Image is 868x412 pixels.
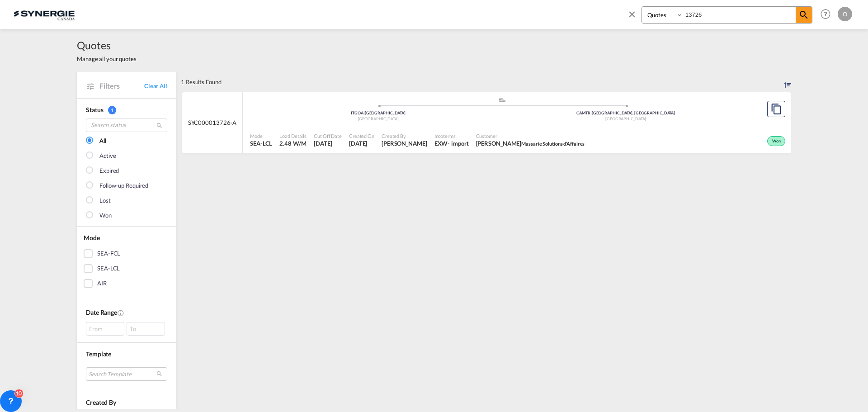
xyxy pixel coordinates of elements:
[476,139,585,147] span: Melhem Bitar Massarie Solutions d’Affaires
[279,140,306,147] span: 2.48 W/M
[434,133,469,139] span: Incoterms
[77,38,137,52] span: Quotes
[84,234,100,242] span: Mode
[838,7,852,21] div: O
[77,55,137,63] span: Manage all your quotes
[144,82,167,90] a: Clear All
[250,139,272,147] span: SEA-LCL
[363,110,365,115] span: |
[99,137,106,146] div: All
[86,322,167,336] span: From To
[84,249,170,258] md-checkbox: SEA-FCL
[127,322,165,336] div: To
[382,139,427,147] span: Pablo Gomez Saldarriaga
[627,9,637,19] md-icon: icon-close
[97,249,120,258] div: SEA-FCL
[188,118,237,127] span: SYC000013726-A
[99,181,148,190] div: Follow-up Required
[99,211,112,220] div: Won
[358,116,399,121] span: [GEOGRAPHIC_DATA]
[784,72,791,92] div: Sort by: Created On
[818,6,838,23] div: Help
[97,279,107,288] div: AIR
[156,122,163,129] md-icon: icon-magnify
[108,106,116,114] span: 1
[521,141,585,147] span: Massarie Solutions d’Affaires
[434,139,448,147] div: EXW
[86,322,124,336] div: From
[382,133,427,139] span: Created By
[796,7,812,23] span: icon-magnify
[798,9,809,20] md-icon: icon-magnify
[84,264,170,273] md-checkbox: SEA-LCL
[476,133,585,139] span: Customer
[86,106,103,114] span: Status
[314,139,342,147] span: 1 Aug 2025
[86,308,117,316] span: Date Range
[86,398,116,406] span: Created By
[497,98,508,102] md-icon: assets/icons/custom/ship-fill.svg
[448,139,468,147] div: - import
[84,279,170,288] md-checkbox: AIR
[279,133,307,139] span: Load Details
[818,6,833,22] span: Help
[99,196,111,205] div: Lost
[349,139,374,147] span: 1 Aug 2025
[767,136,785,146] div: Won
[99,152,116,161] div: Active
[772,138,783,145] span: Won
[250,133,272,139] span: Mode
[99,166,119,175] div: Expired
[434,139,469,147] div: EXW import
[86,118,167,132] input: Search status
[14,4,75,24] img: 1f56c880d42311ef80fc7dca854c8e59.png
[86,350,111,358] span: Template
[683,7,796,23] input: Enter Quotation Number
[86,105,167,114] div: Status 1
[767,101,785,117] button: Copy Quote
[182,92,791,154] div: SYC000013726-A assets/icons/custom/ship-fill.svgassets/icons/custom/roll-o-plane.svgOriginGenova ...
[349,133,374,139] span: Created On
[590,110,592,115] span: |
[771,104,782,114] md-icon: assets/icons/custom/copyQuote.svg
[314,133,342,139] span: Cut Off Date
[99,81,144,91] span: Filters
[97,264,120,273] div: SEA-LCL
[627,6,642,28] span: icon-close
[576,110,675,115] span: CAMTR [GEOGRAPHIC_DATA], [GEOGRAPHIC_DATA]
[181,72,222,92] div: 1 Results Found
[605,116,646,121] span: [GEOGRAPHIC_DATA]
[117,309,124,317] md-icon: Created On
[351,110,406,115] span: ITGOA [GEOGRAPHIC_DATA]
